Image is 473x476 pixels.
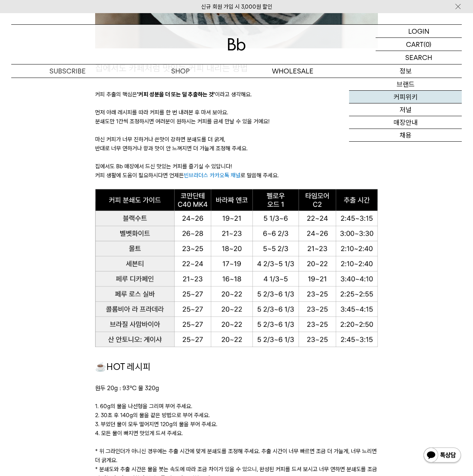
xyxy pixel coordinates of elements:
a: 신규 회원 가입 시 3,000원 할인 [201,3,272,10]
img: 카카오톡 채널 1:1 채팅 버튼 [423,447,462,465]
p: 1. 60g의 물을 나선형을 그리며 부어 주세요. [95,402,378,411]
img: 로고 [228,38,246,51]
p: 2. 30초 후 140g의 물을 같은 방법으로 부어 주세요. [95,411,378,420]
span: 원두 20g : 93℃ 물 320g [95,385,159,392]
p: 3. 부었던 물이 모두 떨어지면 120g의 물을 부어 주세요. [95,420,378,429]
img: b8bfb30a7f084624ecec1d801097366b_184348.png [95,189,378,347]
p: 4. 모든 물이 빠지면 맛있게 드셔 주세요. [95,429,378,438]
a: SUBSCRIBE [11,64,124,78]
p: 분쇄도만 1칸씩 조정하시면 여러분이 원하시는 커피를 금세 만날 수 있을 거예요! [95,117,378,126]
p: * 위 그라인더가 아니신 경우에는 추출 시간에 맞게 분쇄도를 조정해 주세요. 추출 시간이 너무 빠르면 조금 더 가늘게, 너무 느리면 더 굵게요. [95,447,378,465]
a: 매장안내 [349,116,462,129]
a: LOGIN [376,25,462,38]
p: SEARCH [405,51,432,64]
a: 저널 [349,103,462,116]
p: 커피 추출의 핵심은 이라고 생각해요. [95,90,378,99]
p: WHOLESALE [237,64,349,78]
p: 집에서도 Bb 매장에서 드신 맛있는 커피를 즐기실 수 있답니다! [95,162,378,171]
a: 커피위키 [349,91,462,103]
a: 채용 [349,129,462,142]
p: 정보 [349,64,462,78]
p: CART [406,38,424,51]
p: (0) [424,38,431,51]
a: SHOP [124,64,237,78]
a: CART (0) [376,38,462,51]
p: LOGIN [408,25,430,37]
a: 브랜드 [349,78,462,91]
span: ☕HOT 레시피 [95,361,151,372]
p: 반대로 너무 연하거나 향과 맛이 안 느껴지면 더 가늘게 조정해 주세요. [95,144,378,153]
p: 먼저 아래 레시피를 따라 커피를 한 번 내려본 후 마셔 보아요. [95,108,378,117]
p: 커피 생활에 도움이 필요하시다면 언제든 로 말씀해 주세요. [95,171,378,180]
a: 빈브라더스 카카오톡 채널 [184,172,240,179]
b: '커피 성분을 더 또는 덜 추출하는 것' [137,91,215,98]
p: 마신 커피가 너무 진하거나 쓴맛이 강하면 분쇄도를 더 굵게, [95,135,378,144]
